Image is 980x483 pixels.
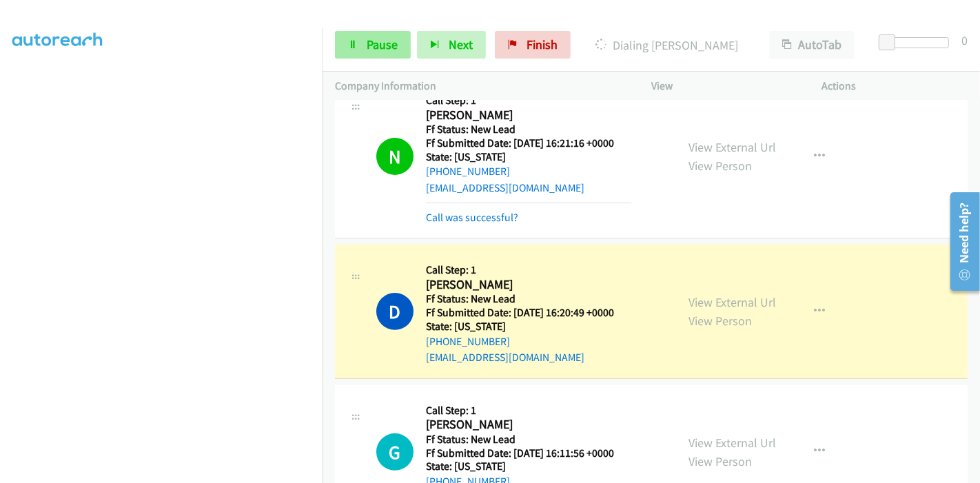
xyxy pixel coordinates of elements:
div: Delay between calls (in seconds) [886,37,949,48]
h5: State: [US_STATE] [426,320,631,333]
a: Finish [495,31,571,59]
h5: Call Step: 1 [426,404,614,418]
a: View Person [688,453,752,469]
h5: Call Step: 1 [426,94,631,107]
a: Pause [335,31,411,59]
p: Dialing [PERSON_NAME] [589,36,744,54]
h1: G [376,433,414,471]
a: [EMAIL_ADDRESS][DOMAIN_NAME] [426,181,584,194]
a: View External Url [688,294,776,310]
a: [EMAIL_ADDRESS][DOMAIN_NAME] [426,351,584,364]
p: View [651,78,797,94]
a: Call was successful? [426,211,518,224]
div: 0 [961,31,968,50]
h5: Ff Submitted Date: [DATE] 16:21:16 +0000 [426,136,631,150]
h5: State: [US_STATE] [426,460,614,473]
span: Next [449,37,473,52]
h1: D [376,293,414,330]
a: View External Url [688,139,776,155]
a: View Person [688,158,752,174]
div: The call is yet to be attempted [376,433,414,471]
h5: Ff Status: New Lead [426,292,631,306]
h5: Ff Status: New Lead [426,433,614,446]
span: Finish [527,37,558,52]
a: View Person [688,313,752,329]
h5: Call Step: 1 [426,263,631,277]
a: View External Url [688,435,776,451]
h2: [PERSON_NAME] [426,107,631,123]
a: [PHONE_NUMBER] [426,165,510,178]
h2: [PERSON_NAME] [426,417,614,433]
a: [PHONE_NUMBER] [426,335,510,348]
h5: Ff Status: New Lead [426,123,631,136]
iframe: Resource Center [941,187,980,296]
h2: [PERSON_NAME] [426,277,631,293]
h1: N [376,138,414,175]
h5: State: [US_STATE] [426,150,631,164]
button: AutoTab [769,31,855,59]
h5: Ff Submitted Date: [DATE] 16:11:56 +0000 [426,446,614,460]
p: Actions [822,78,968,94]
span: Pause [367,37,398,52]
h5: Ff Submitted Date: [DATE] 16:20:49 +0000 [426,306,631,320]
p: Company Information [335,78,626,94]
button: Next [417,31,486,59]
